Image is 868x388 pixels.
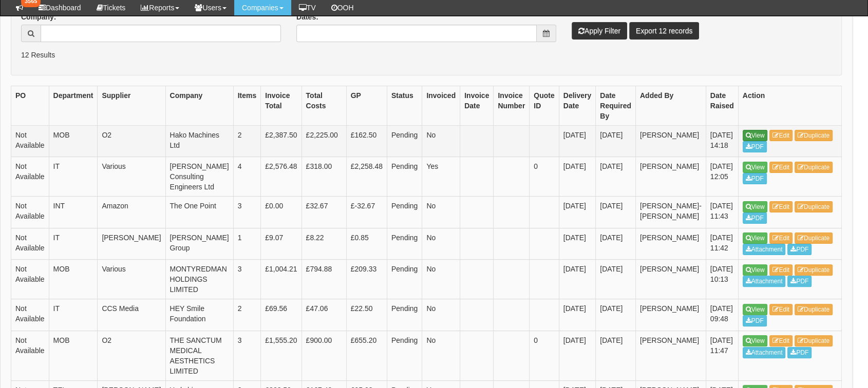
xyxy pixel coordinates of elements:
td: [DATE] [596,197,636,228]
td: Hako Machines Ltd [165,125,233,157]
td: [PERSON_NAME] Consulting Engineers Ltd [165,157,233,197]
td: [PERSON_NAME] [635,157,706,197]
label: Dates: [296,12,318,22]
a: View [743,335,768,346]
td: 0 [530,331,559,381]
td: Not Available [11,157,49,197]
td: 0 [530,157,559,197]
td: £32.67 [301,197,346,228]
a: View [743,304,768,315]
td: [DATE] [559,197,595,228]
td: 2 [233,125,261,157]
td: £2,387.50 [261,125,301,157]
a: Edit [769,162,792,173]
a: PDF [743,173,767,184]
td: [DATE] [596,331,636,381]
td: £22.50 [346,299,387,331]
td: O2 [98,125,165,157]
td: £2,576.48 [261,157,301,197]
td: Pending [387,125,422,157]
td: INT [49,197,98,228]
td: Pending [387,260,422,299]
td: [DATE] [596,299,636,331]
td: [PERSON_NAME] Group [165,228,233,260]
td: £794.88 [301,260,346,299]
td: £47.06 [301,299,346,331]
th: GP [346,86,387,125]
a: View [743,232,768,244]
td: Not Available [11,228,49,260]
a: View [743,130,768,141]
td: Not Available [11,331,49,381]
td: £69.56 [261,299,301,331]
td: IT [49,157,98,197]
td: [DATE] [596,125,636,157]
td: [DATE] 11:47 [706,331,738,381]
td: 4 [233,157,261,197]
td: Pending [387,331,422,381]
td: IT [49,299,98,331]
td: MOB [49,331,98,381]
td: HEY Smile Foundation [165,299,233,331]
td: MOB [49,125,98,157]
th: Invoice Date [460,86,494,125]
td: Not Available [11,197,49,228]
td: No [422,331,460,381]
td: [DATE] 10:13 [706,260,738,299]
td: [DATE] 14:18 [706,125,738,157]
td: £1,555.20 [261,331,301,381]
button: Apply Filter [572,22,627,40]
td: [DATE] [559,299,595,331]
td: [PERSON_NAME] [635,125,706,157]
th: Invoice Total [261,86,301,125]
a: Edit [769,335,792,346]
th: Added By [635,86,706,125]
td: Not Available [11,260,49,299]
td: Various [98,260,165,299]
th: Company [165,86,233,125]
td: £900.00 [301,331,346,381]
td: 2 [233,299,261,331]
td: [DATE] 12:05 [706,157,738,197]
a: Attachment [743,276,786,287]
th: Status [387,86,422,125]
a: View [743,264,768,276]
td: Yes [422,157,460,197]
td: £9.07 [261,228,301,260]
td: Not Available [11,125,49,157]
td: [DATE] [596,228,636,260]
a: View [743,201,768,212]
td: [PERSON_NAME] [635,299,706,331]
td: £-32.67 [346,197,387,228]
td: [PERSON_NAME] [635,331,706,381]
td: 3 [233,197,261,228]
td: Pending [387,228,422,260]
a: Attachment [743,347,786,358]
td: [DATE] [596,157,636,197]
a: PDF [787,276,812,287]
td: 3 [233,260,261,299]
td: £162.50 [346,125,387,157]
label: Company: [21,12,56,22]
a: Duplicate [795,201,833,212]
a: Duplicate [795,162,833,173]
td: Pending [387,299,422,331]
td: [DATE] [596,260,636,299]
td: IT [49,228,98,260]
th: Total Costs [301,86,346,125]
td: No [422,228,460,260]
td: The One Point [165,197,233,228]
td: [PERSON_NAME] [635,228,706,260]
a: Edit [769,232,792,244]
td: Amazon [98,197,165,228]
td: [DATE] [559,228,595,260]
a: Duplicate [795,232,833,244]
td: Not Available [11,299,49,331]
td: No [422,299,460,331]
td: [DATE] [559,260,595,299]
a: Edit [769,201,792,212]
td: MONTYREDMAN HOLDINGS LIMITED [165,260,233,299]
td: [DATE] [559,157,595,197]
a: Edit [769,130,792,141]
th: Invoiced [422,86,460,125]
